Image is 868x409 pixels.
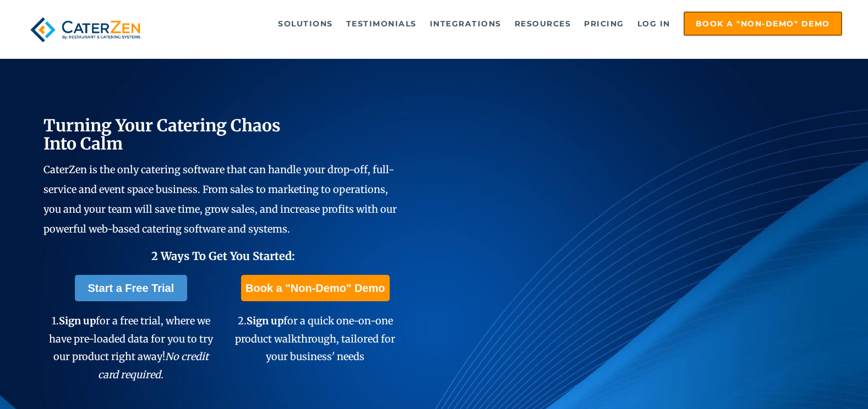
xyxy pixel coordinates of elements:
a: Resources [509,13,577,35]
img: caterzen [26,12,144,48]
a: Solutions [272,13,339,35]
span: Sign up [247,314,283,327]
a: Book a "Non-Demo" Demo [241,275,389,301]
a: Book a "Non-Demo" Demo [684,12,842,36]
a: Log in [632,13,676,35]
span: Turning Your Catering Chaos Into Calm [43,115,281,154]
a: Integrations [424,13,507,35]
span: 2. for a quick one-on-one product walkthrough, tailored for your business' needs [235,314,395,363]
em: No credit card required. [98,350,209,380]
span: 2 Ways To Get You Started: [151,249,295,263]
span: Sign up [59,314,96,327]
iframe: Help widget launcher [770,366,856,397]
span: CaterZen is the only catering software that can handle your drop-off, full-service and event spac... [43,163,397,235]
a: Pricing [578,13,630,35]
span: 1. for a free trial, where we have pre-loaded data for you to try our product right away! [49,314,213,380]
div: Navigation Menu [166,12,842,36]
a: Start a Free Trial [75,275,188,301]
a: Testimonials [341,13,422,35]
